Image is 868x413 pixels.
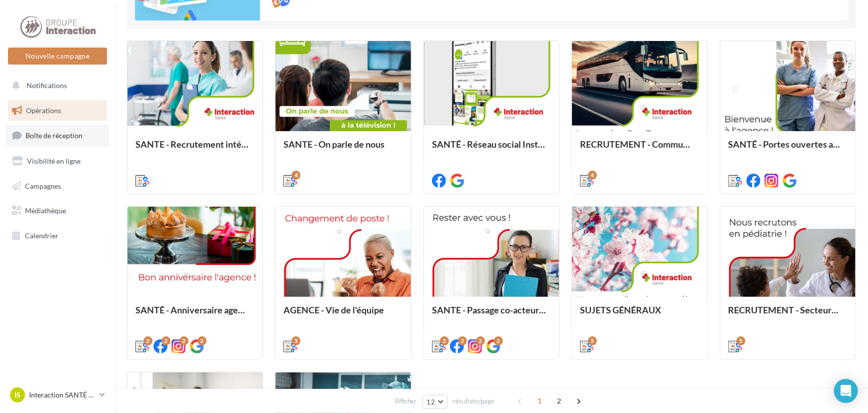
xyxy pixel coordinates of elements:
[8,385,107,404] a: IS Interaction SANTÉ MACON
[6,100,109,121] a: Opérations
[588,336,597,345] div: 5
[179,336,188,345] div: 2
[25,206,66,215] span: Médiathèque
[283,139,402,159] div: SANTE - On parle de nous
[6,75,105,96] button: Notifications
[6,200,109,221] a: Médiathèque
[394,396,417,406] span: Afficher
[25,131,82,140] span: Boîte de réception
[6,225,109,246] a: Calendrier
[29,390,95,400] p: Interaction SANTÉ MACON
[458,336,467,345] div: 2
[531,393,547,409] span: 1
[283,305,402,325] div: AGENCE - Vie de l'équipe
[432,139,551,159] div: SANTÉ - Réseau social Instagam
[588,171,597,180] div: 4
[494,336,503,345] div: 2
[161,336,170,345] div: 2
[25,181,61,190] span: Campagnes
[432,305,551,325] div: SANTE - Passage co-acteur CDD à CDI
[135,139,254,159] div: SANTE - Recrutement intérim
[135,305,254,325] div: SANTÉ - Anniversaire agence
[14,390,20,400] span: IS
[143,336,152,345] div: 2
[291,171,300,180] div: 4
[728,139,847,159] div: SANTÉ - Portes ouvertes agence
[8,48,107,65] button: Nouvelle campagne
[27,157,80,165] span: Visibilité en ligne
[728,305,847,325] div: RECRUTEMENT - Secteurs et pathologies
[580,139,699,159] div: RECRUTEMENT - Communication externe
[453,396,494,406] span: résultats/page
[6,151,109,172] a: Visibilité en ligne
[6,176,109,197] a: Campagnes
[551,393,567,409] span: 2
[291,336,300,345] div: 5
[440,336,449,345] div: 2
[834,379,858,403] div: Open Intercom Messenger
[6,125,109,146] a: Boîte de réception
[476,336,485,345] div: 2
[422,395,448,409] button: 12
[197,336,206,345] div: 2
[26,106,61,115] span: Opérations
[736,336,745,345] div: 5
[26,81,67,90] span: Notifications
[25,231,58,240] span: Calendrier
[580,305,699,325] div: SUJETS GÉNÉRAUX
[427,398,435,406] span: 12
